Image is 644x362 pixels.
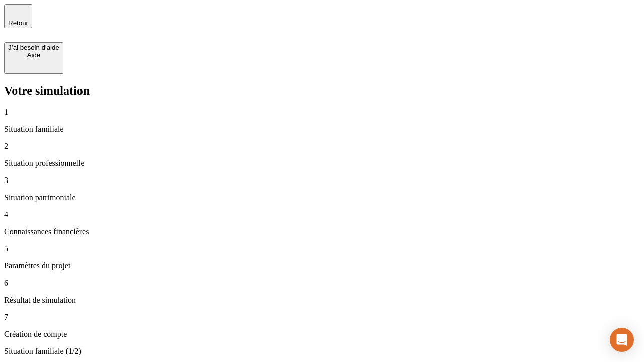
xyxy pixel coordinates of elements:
[4,42,63,74] button: J’ai besoin d'aideAide
[4,330,640,339] p: Création de compte
[4,125,640,134] p: Situation familiale
[4,142,640,151] p: 2
[4,108,640,117] p: 1
[4,176,640,185] p: 3
[8,19,28,27] span: Retour
[4,296,640,305] p: Résultat de simulation
[4,193,640,202] p: Situation patrimoniale
[4,313,640,322] p: 7
[4,4,32,28] button: Retour
[4,244,640,253] p: 5
[4,279,640,288] p: 6
[610,328,634,352] div: Open Intercom Messenger
[4,261,640,270] p: Paramètres du projet
[4,84,640,98] h2: Votre simulation
[4,210,640,219] p: 4
[4,159,640,168] p: Situation professionnelle
[8,44,59,51] div: J’ai besoin d'aide
[4,227,640,236] p: Connaissances financières
[8,51,59,59] div: Aide
[4,347,640,356] p: Situation familiale (1/2)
